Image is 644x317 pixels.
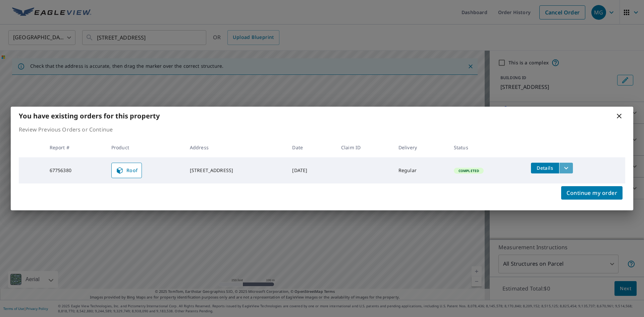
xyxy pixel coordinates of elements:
[336,138,393,157] th: Claim ID
[559,163,573,173] button: filesDropdownBtn-67756380
[561,186,623,200] button: Continue my order
[287,138,336,157] th: Date
[287,157,336,183] td: [DATE]
[184,138,287,157] th: Address
[535,165,555,171] span: Details
[531,163,559,173] button: detailsBtn-67756380
[19,125,625,134] p: Review Previous Orders or Continue
[454,168,483,173] span: Completed
[111,163,142,178] a: Roof
[393,138,448,157] th: Delivery
[567,188,617,198] span: Continue my order
[106,138,184,157] th: Product
[448,138,526,157] th: Status
[19,111,160,120] b: You have existing orders for this property
[393,157,448,183] td: Regular
[116,166,138,174] span: Roof
[44,138,106,157] th: Report #
[190,167,282,174] div: [STREET_ADDRESS]
[44,157,106,183] td: 67756380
